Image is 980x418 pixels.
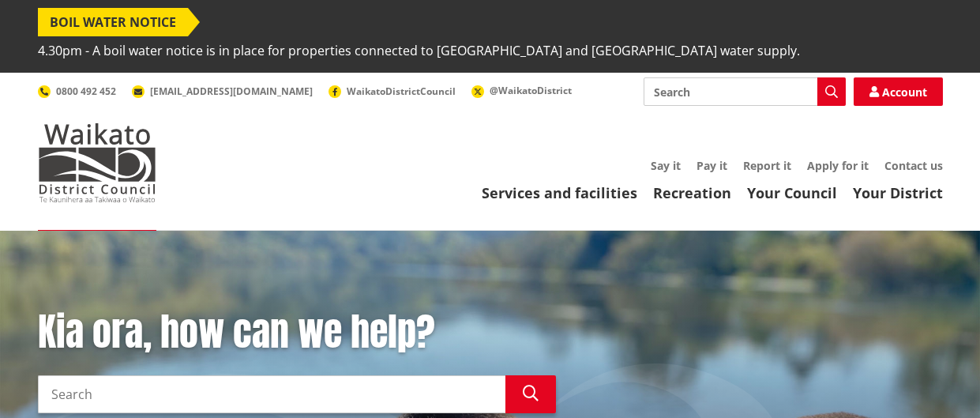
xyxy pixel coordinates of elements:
[471,84,572,97] a: @WaikatoDistrict
[743,158,791,173] a: Report it
[56,85,116,98] span: 0800 492 452
[38,85,116,98] a: 0800 492 452
[38,123,156,202] img: Waikato District Council - Te Kaunihera aa Takiwaa o Waikato
[347,85,456,98] span: WaikatoDistrictCouncil
[653,183,731,202] a: Recreation
[651,158,681,173] a: Say it
[132,85,313,98] a: [EMAIL_ADDRESS][DOMAIN_NAME]
[853,183,943,202] a: Your District
[490,84,572,97] span: @WaikatoDistrict
[807,158,869,173] a: Apply for it
[38,36,800,65] span: 4.30pm - A boil water notice is in place for properties connected to [GEOGRAPHIC_DATA] and [GEOGR...
[644,77,846,106] input: Search input
[854,77,943,106] a: Account
[38,8,188,36] span: BOIL WATER NOTICE
[884,158,943,173] a: Contact us
[38,375,505,413] input: Search input
[38,310,556,356] h1: Kia ora, how can we help?
[697,158,727,173] a: Pay it
[747,183,837,202] a: Your Council
[329,85,456,98] a: WaikatoDistrictCouncil
[482,183,637,202] a: Services and facilities
[150,85,313,98] span: [EMAIL_ADDRESS][DOMAIN_NAME]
